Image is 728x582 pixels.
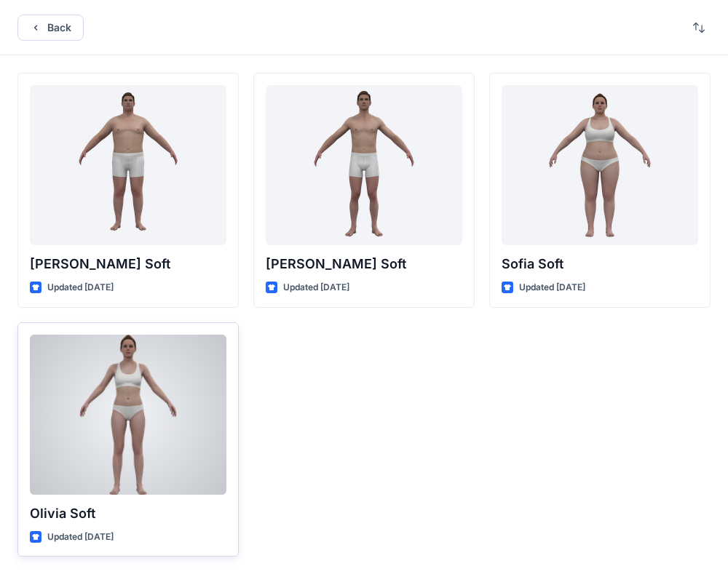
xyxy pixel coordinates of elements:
p: [PERSON_NAME] Soft [266,254,462,274]
p: Updated [DATE] [47,530,114,545]
button: Back [17,15,84,41]
p: Olivia Soft [30,503,226,524]
p: Updated [DATE] [47,280,114,295]
a: Olivia Soft [30,335,226,495]
p: [PERSON_NAME] Soft [30,254,226,274]
p: Updated [DATE] [519,280,585,295]
p: Sofia Soft [502,254,698,274]
a: Joseph Soft [30,85,226,245]
a: Sofia Soft [502,85,698,245]
a: Oliver Soft [266,85,462,245]
p: Updated [DATE] [283,280,349,295]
